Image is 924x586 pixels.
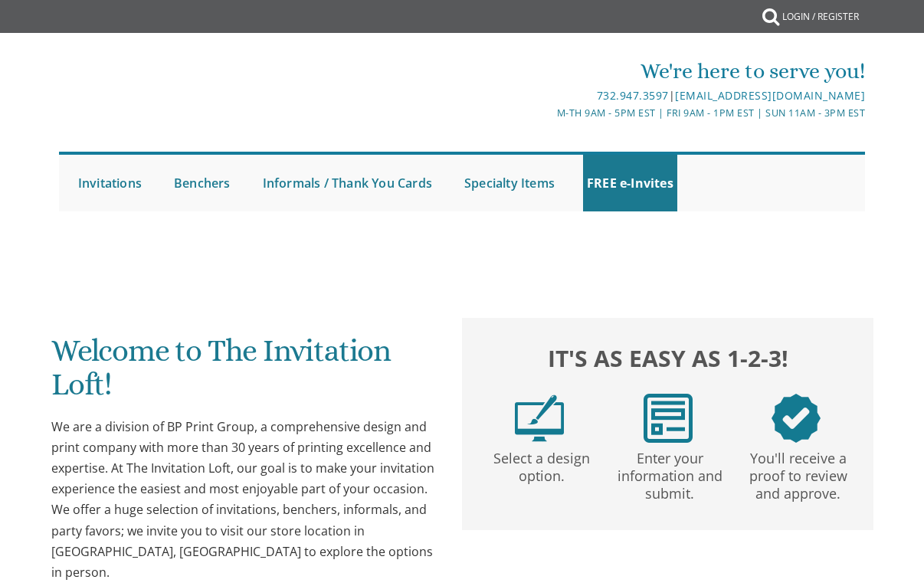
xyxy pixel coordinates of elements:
[675,88,865,103] a: [EMAIL_ADDRESS][DOMAIN_NAME]
[259,155,436,211] a: Informals / Thank You Cards
[737,443,859,503] p: You'll receive a proof to review and approve.
[515,394,564,443] img: step1.png
[51,417,436,584] div: We are a division of BP Print Group, a comprehensive design and print company with more than 30 y...
[74,155,146,211] a: Invitations
[51,334,436,413] h1: Welcome to The Invitation Loft!
[329,87,866,105] div: |
[170,155,234,211] a: Benchers
[608,443,730,503] p: Enter your information and submit.
[772,394,821,443] img: step3.png
[476,342,860,375] h2: It's as easy as 1-2-3!
[329,105,866,121] div: M-Th 9am - 5pm EST | Fri 9am - 1pm EST | Sun 11am - 3pm EST
[460,155,559,211] a: Specialty Items
[480,443,602,485] p: Select a design option.
[329,56,866,87] div: We're here to serve you!
[583,155,677,211] a: FREE e-Invites
[597,88,669,103] a: 732.947.3597
[644,394,693,443] img: step2.png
